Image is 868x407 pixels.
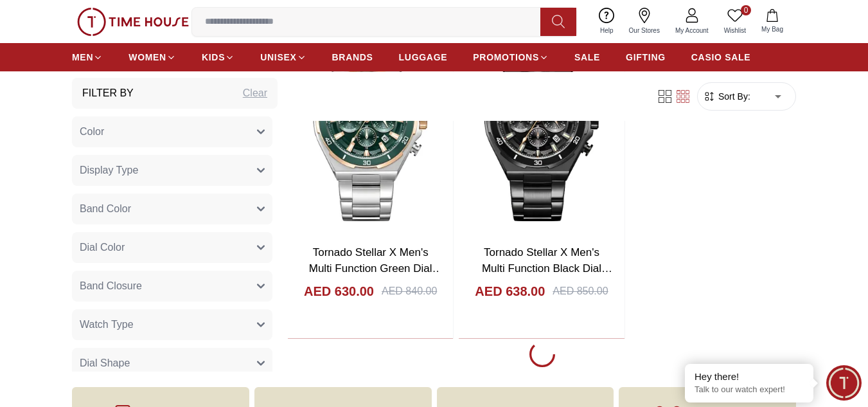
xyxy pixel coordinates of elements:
a: Tornado Stellar X Men's Multi Function Black Dial Watch - T24104-BBBB [482,246,612,291]
div: AED 850.00 [553,284,608,299]
div: Hey there! [695,370,804,383]
button: Dial Color [72,232,272,263]
a: 0Wishlist [716,5,754,38]
span: My Bag [756,24,788,34]
a: WOMEN [128,46,176,69]
a: Help [592,5,621,38]
button: Sort By: [703,90,750,103]
a: PROMOTIONS [473,46,549,69]
button: Watch Type [72,309,272,340]
span: Dial Color [80,240,125,255]
span: Wishlist [719,26,751,35]
span: WOMEN [128,51,166,64]
a: Tornado Stellar X Men's Multi Function Green Dial Watch - T24104-KBSHK [309,246,443,291]
a: GIFTING [626,46,666,69]
span: BRANDS [332,51,373,64]
a: UNISEX [260,46,306,69]
h4: AED 630.00 [304,282,374,300]
div: AED 840.00 [382,284,437,299]
a: MEN [72,46,103,69]
img: Tornado Stellar X Men's Multi Function Green Dial Watch - T24104-KBSHK [288,15,453,234]
a: LUGGAGE [399,46,448,69]
span: UNISEX [260,51,296,64]
span: Watch Type [80,317,134,332]
span: MEN [72,51,93,64]
button: Color [72,116,272,147]
a: CASIO SALE [691,46,751,69]
span: PROMOTIONS [473,51,539,64]
span: Dial Shape [80,356,130,371]
span: SALE [574,51,600,64]
p: Talk to our watch expert! [695,384,804,395]
button: Display Type [72,155,272,186]
div: Chat Widget [826,365,862,401]
span: Display Type [80,163,138,178]
a: KIDS [202,46,235,69]
h4: AED 638.00 [475,282,545,300]
span: Sort By: [716,90,750,103]
span: LUGGAGE [399,51,448,64]
img: Tornado Stellar X Men's Multi Function Black Dial Watch - T24104-BBBB [459,15,624,234]
span: Color [80,124,104,140]
h3: Filter By [82,86,134,101]
button: Dial Shape [72,348,272,379]
a: Our Stores [621,5,668,38]
button: Band Color [72,194,272,224]
img: ... [77,8,189,36]
span: GIFTING [626,51,666,64]
span: Band Closure [80,278,142,294]
span: Band Color [80,201,131,217]
span: Our Stores [624,26,665,35]
a: BRANDS [332,46,373,69]
span: Help [595,26,619,35]
span: 0 [741,5,751,15]
a: SALE [574,46,600,69]
div: Clear [243,86,267,101]
span: KIDS [202,51,225,64]
button: My Bag [754,6,791,37]
span: My Account [670,26,714,35]
span: CASIO SALE [691,51,751,64]
button: Band Closure [72,271,272,302]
